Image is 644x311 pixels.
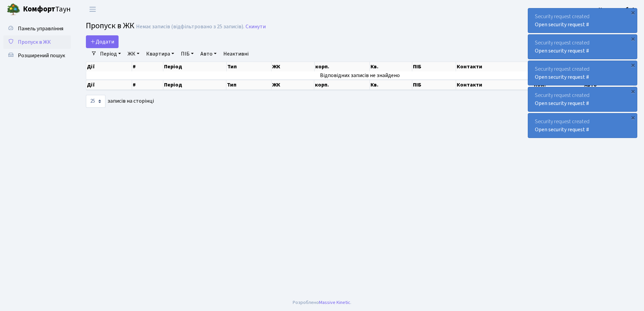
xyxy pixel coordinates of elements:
[84,4,101,15] button: Переключити навігацію
[125,48,142,60] a: ЖК
[227,62,272,71] th: Тип
[3,49,71,62] a: Розширений пошук
[178,48,196,60] a: ПІБ
[86,80,132,90] th: Дії
[86,95,154,108] label: записів на сторінці
[528,35,637,59] div: Security request created
[535,126,589,133] a: Open security request #
[132,80,163,90] th: #
[528,87,637,111] div: Security request created
[23,4,71,15] span: Таун
[86,62,132,71] th: Дії
[198,48,219,60] a: Авто
[143,48,177,60] a: Квартира
[3,22,71,35] a: Панель управління
[18,38,51,46] span: Пропуск в ЖК
[271,80,314,90] th: ЖК
[535,73,589,81] a: Open security request #
[370,62,412,71] th: Кв.
[599,5,636,13] a: Консьєрж б. 4.
[23,4,55,14] b: Комфорт
[630,114,636,121] div: ×
[314,80,369,90] th: корп.
[271,62,314,71] th: ЖК
[163,80,227,90] th: Період
[293,299,351,306] div: Розроблено .
[86,20,134,32] span: Пропуск в ЖК
[319,299,350,306] a: Massive Kinetic
[7,3,20,16] img: logo.png
[315,62,370,71] th: корп.
[97,48,124,60] a: Період
[528,61,637,85] div: Security request created
[630,35,636,42] div: ×
[18,25,63,32] span: Панель управління
[163,62,227,71] th: Період
[630,9,636,16] div: ×
[456,80,533,90] th: Контакти
[18,52,65,59] span: Розширений пошук
[221,48,251,60] a: Неактивні
[412,62,456,71] th: ПІБ
[599,6,636,13] b: Консьєрж б. 4.
[535,47,589,55] a: Open security request #
[630,88,636,95] div: ×
[370,80,412,90] th: Кв.
[136,24,244,30] div: Немає записів (відфільтровано з 25 записів).
[90,38,114,45] span: Додати
[528,8,637,33] div: Security request created
[86,71,634,79] td: Відповідних записів не знайдено
[86,35,119,48] a: Додати
[226,80,271,90] th: Тип
[535,21,589,28] a: Open security request #
[412,80,456,90] th: ПІБ
[3,35,71,49] a: Пропуск в ЖК
[535,100,589,107] a: Open security request #
[132,62,163,71] th: #
[528,113,637,138] div: Security request created
[456,62,533,71] th: Контакти
[246,24,266,30] a: Скинути
[86,95,105,108] select: записів на сторінці
[630,62,636,68] div: ×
